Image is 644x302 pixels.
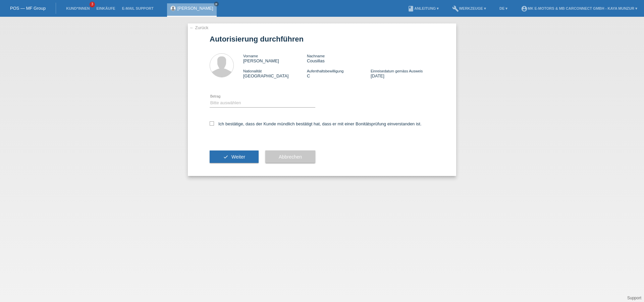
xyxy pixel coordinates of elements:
div: C [307,68,371,78]
a: account_circleMK E-MOTORS & MB CarConnect GmbH - Kaya Munzur ▾ [518,6,641,10]
a: Support [627,296,641,300]
span: Einreisedatum gemäss Ausweis [371,69,423,73]
a: Kund*innen [63,6,93,10]
div: Cousillas [307,53,371,63]
span: Abbrechen [279,154,302,160]
span: Vorname [243,54,258,58]
span: Weiter [231,154,245,160]
div: [DATE] [371,68,434,78]
span: Aufenthaltsbewilligung [307,69,343,73]
a: ← Zurück [190,25,208,30]
a: bookAnleitung ▾ [404,6,442,10]
i: close [215,2,218,6]
button: check Weiter [210,150,259,163]
a: DE ▾ [496,6,511,10]
a: POS — MF Group [10,6,46,11]
i: build [452,5,459,12]
div: [PERSON_NAME] [243,53,307,63]
a: E-Mail Support [119,6,157,10]
i: check [223,154,228,160]
span: Nationalität [243,69,262,73]
a: Einkäufe [93,6,118,10]
a: close [214,2,219,6]
a: [PERSON_NAME] [177,6,213,11]
h1: Autorisierung durchführen [210,35,434,43]
label: Ich bestätige, dass der Kunde mündlich bestätigt hat, dass er mit einer Bonitätsprüfung einversta... [210,121,422,126]
div: [GEOGRAPHIC_DATA] [243,68,307,78]
span: 3 [90,2,95,7]
span: Nachname [307,54,325,58]
button: Abbrechen [265,150,315,163]
i: book [408,5,414,12]
a: buildWerkzeuge ▾ [449,6,489,10]
i: account_circle [521,5,528,12]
